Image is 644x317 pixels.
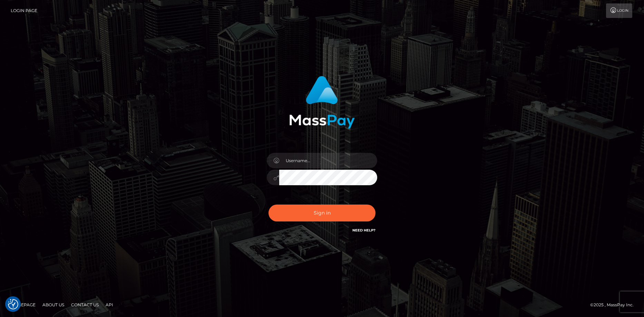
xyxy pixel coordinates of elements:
[8,299,38,310] a: Homepage
[279,153,377,168] input: Username...
[11,3,37,18] a: Login Page
[8,299,18,309] img: Revisit consent button
[103,299,116,310] a: API
[8,299,18,309] button: Consent Preferences
[68,299,101,310] a: Contact Us
[40,299,67,310] a: About Us
[606,3,632,18] a: Login
[590,301,639,309] div: © 2025 , MassPay Inc.
[352,228,375,232] a: Need Help?
[289,76,355,129] img: MassPay Login
[269,205,375,221] button: Sign in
